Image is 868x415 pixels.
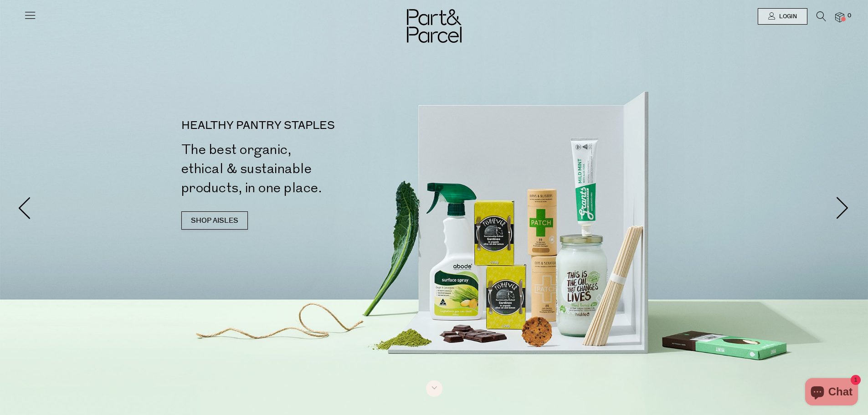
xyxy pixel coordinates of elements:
p: HEALTHY PANTRY STAPLES [181,120,438,131]
h2: The best organic, ethical & sustainable products, in one place. [181,140,438,198]
inbox-online-store-chat: Shopify online store chat [802,378,861,408]
img: Part&Parcel [407,9,462,43]
a: 0 [835,12,844,22]
a: SHOP AISLES [181,211,248,230]
span: 0 [845,12,853,20]
a: Login [758,8,807,25]
span: Login [777,13,797,20]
